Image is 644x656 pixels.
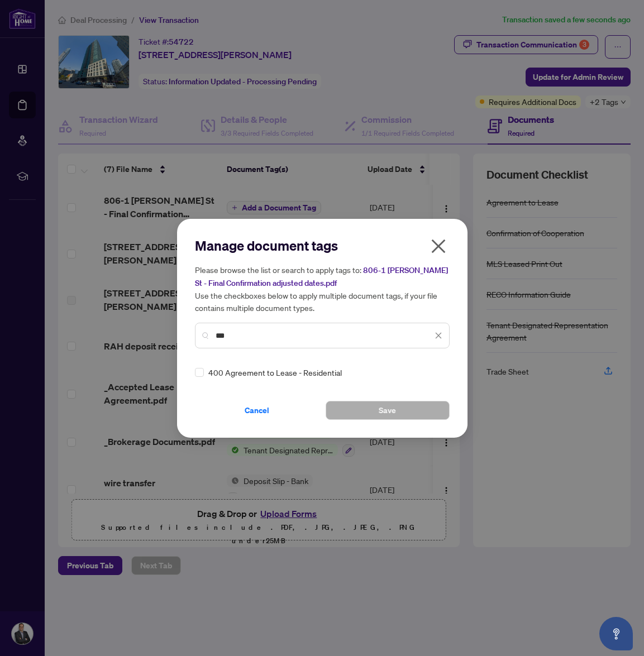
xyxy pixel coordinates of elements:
[435,332,442,339] span: close
[195,401,319,420] button: Cancel
[195,265,448,288] span: 806-1 [PERSON_NAME] St - Final Confirmation adjusted dates.pdf
[430,237,447,255] span: close
[326,401,450,420] button: Save
[245,401,269,419] span: Cancel
[208,366,342,379] span: 400 Agreement to Lease - Residential
[195,264,450,314] h5: Please browse the list or search to apply tags to: Use the checkboxes below to apply multiple doc...
[195,237,450,255] h2: Manage document tags
[599,617,633,650] button: Open asap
